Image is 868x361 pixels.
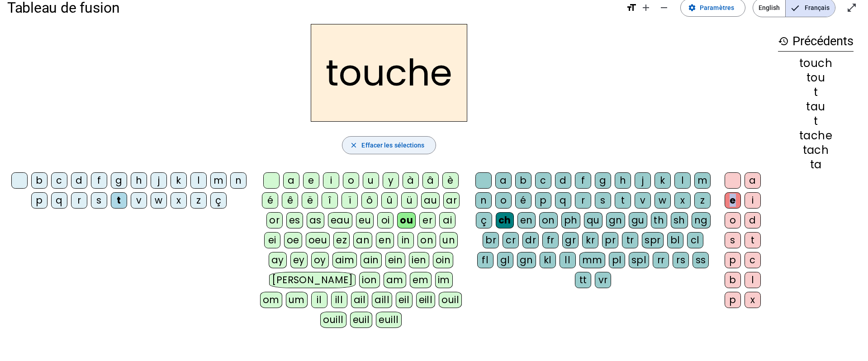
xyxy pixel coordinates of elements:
div: oy [311,252,329,268]
mat-icon: history [778,36,789,47]
div: gn [606,212,625,228]
div: er [419,212,436,228]
div: spl [629,252,650,268]
div: w [655,192,671,209]
div: f [91,172,107,189]
div: tache [778,130,854,141]
h3: Précédents [778,31,854,52]
div: sh [671,212,688,228]
div: â [422,172,439,189]
div: û [381,192,398,209]
div: on [539,212,558,228]
div: i [745,192,761,209]
div: eil [396,292,413,308]
div: é [262,192,278,209]
button: Effacer les sélections [342,136,436,154]
div: eu [356,212,374,228]
mat-icon: open_in_full [846,2,857,13]
div: or [266,212,283,228]
div: t [745,232,761,248]
div: un [440,232,458,248]
div: br [483,232,499,248]
div: ê [282,192,298,209]
div: t [615,192,631,209]
div: in [398,232,414,248]
div: en [376,232,394,248]
div: oi [377,212,394,228]
div: cl [687,232,703,248]
div: euill [376,312,401,328]
div: kr [582,232,598,248]
div: t [778,87,854,98]
div: [PERSON_NAME] [269,272,356,288]
div: n [475,192,492,209]
div: en [517,212,536,228]
div: ll [560,252,576,268]
mat-icon: format_size [626,2,637,13]
div: o [725,212,741,228]
mat-icon: close [350,141,358,149]
div: ail [351,292,369,308]
div: ay [269,252,287,268]
div: è [442,172,459,189]
div: b [725,272,741,288]
div: eill [416,292,436,308]
div: i [323,172,339,189]
div: y [383,172,399,189]
div: l [674,172,691,189]
div: g [595,172,611,189]
div: aill [372,292,392,308]
div: am [384,272,406,288]
div: à [403,172,419,189]
div: t [111,192,127,209]
div: s [91,192,107,209]
div: gn [517,252,536,268]
div: q [51,192,67,209]
div: pr [602,232,618,248]
div: ai [439,212,455,228]
div: touch [778,58,854,69]
div: on [417,232,436,248]
div: h [131,172,147,189]
div: ein [385,252,406,268]
mat-icon: remove [659,2,669,13]
div: oin [433,252,454,268]
div: b [31,172,47,189]
div: om [260,292,282,308]
div: oe [284,232,302,248]
div: bl [667,232,683,248]
div: ng [692,212,711,228]
div: ï [342,192,358,209]
div: ey [290,252,308,268]
div: x [745,292,761,308]
div: ion [359,272,380,288]
div: ç [210,192,227,209]
div: ë [302,192,318,209]
div: gu [629,212,647,228]
div: ei [264,232,280,248]
div: au [421,192,440,209]
div: p [535,192,551,209]
div: r [575,192,591,209]
div: oeu [306,232,330,248]
div: qu [584,212,602,228]
span: Paramètres [700,2,734,13]
div: z [190,192,207,209]
div: p [31,192,47,209]
div: î [322,192,338,209]
div: tt [575,272,591,288]
div: c [51,172,67,189]
div: l [190,172,207,189]
div: a [283,172,299,189]
div: k [171,172,187,189]
div: v [131,192,147,209]
div: a [495,172,512,189]
div: v [635,192,651,209]
div: b [515,172,531,189]
div: pl [609,252,625,268]
div: tou [778,72,854,83]
div: ô [361,192,378,209]
div: p [725,292,741,308]
div: ch [496,212,514,228]
div: j [635,172,651,189]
